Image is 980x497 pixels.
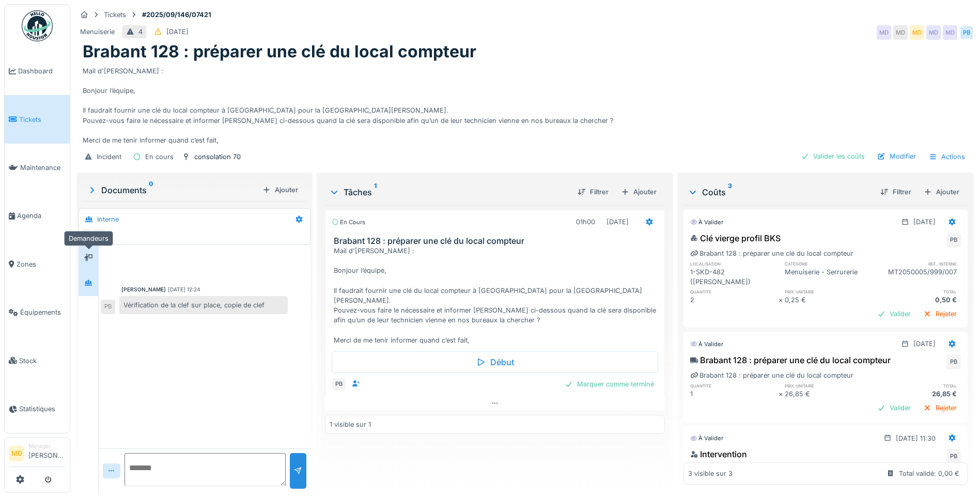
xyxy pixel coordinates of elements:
div: 0,25 € [785,295,873,305]
div: [DATE] [166,27,189,37]
div: Documents [87,184,258,196]
div: consolation 70 [194,152,241,162]
div: MD [910,25,924,40]
a: Stock [5,336,70,384]
span: Zones [17,259,66,269]
div: MD [943,25,957,40]
div: [PERSON_NAME] [121,286,166,293]
div: Rejeter [919,401,961,415]
div: À valider [690,340,723,349]
div: PB [101,300,115,314]
div: Demandeurs [64,231,113,246]
div: 0,50 € [873,295,961,305]
div: MD [81,228,96,242]
div: À valider [690,434,723,443]
div: [DATE] 12:24 [168,286,200,293]
div: Menuiserie [80,27,115,37]
a: Maintenance [5,144,70,192]
div: Manager [28,442,66,450]
span: Agenda [17,211,66,221]
div: Tickets [104,10,126,20]
a: MD Manager[PERSON_NAME] [9,442,66,467]
h6: prix unitaire [785,382,873,389]
div: Mail d'[PERSON_NAME] : Bonjour l’équipe, Il faudrait fournir une clé du local compteur à [GEOGRAP... [83,62,968,146]
div: MD [877,25,891,40]
div: [DATE] 11:30 [896,433,936,443]
div: × [779,389,785,399]
div: MD [893,25,908,40]
h6: quantité [690,288,778,295]
div: Modifier [873,149,920,163]
h6: quantité [690,382,778,389]
div: Intervention [690,448,747,460]
div: Valider les coûts [797,149,869,163]
div: Rejeter [919,307,961,321]
span: Stock [19,356,66,366]
div: Actions [924,149,970,164]
span: Maintenance [20,163,66,173]
div: Marquer comme terminé [561,377,658,391]
div: PB [946,233,961,247]
h6: localisation [690,260,778,267]
div: Incident [97,152,121,162]
div: Ajouter [617,185,661,199]
a: Dashboard [5,47,70,95]
div: [DATE] [606,217,629,227]
span: Équipements [20,307,66,317]
sup: 0 [149,184,153,196]
div: Clé vierge profil BKS [690,232,781,244]
div: Filtrer [876,185,915,199]
div: En cours [145,152,174,162]
div: Interne [97,214,119,224]
div: 3 visible sur 3 [688,469,733,478]
div: × [779,295,785,305]
li: MD [9,446,24,461]
div: Tâches [329,186,569,198]
span: Tickets [19,115,66,125]
img: Badge_color-CXgf-gQk.svg [22,10,53,41]
h3: Brabant 128 : préparer une clé du local compteur [334,236,660,246]
div: 4 [138,27,143,37]
div: Menuiserie - Serrurerie [785,267,873,287]
div: PB [959,25,974,40]
h6: prix unitaire [785,288,873,295]
li: [PERSON_NAME] [28,442,66,464]
span: Dashboard [18,66,66,76]
div: 1 visible sur 1 [330,420,371,429]
a: Statistiques [5,385,70,433]
a: Équipements [5,288,70,336]
div: PB [946,449,961,463]
a: Zones [5,240,70,288]
div: Ajouter [920,185,963,199]
div: 1-SKD-482 ([PERSON_NAME]) [690,267,778,287]
h1: Brabant 128 : préparer une clé du local compteur [83,42,476,61]
div: PB [946,355,961,369]
span: Statistiques [19,404,66,414]
h6: catégorie [785,260,873,267]
div: Filtrer [573,185,613,199]
a: Agenda [5,192,70,240]
a: Tickets [5,95,70,143]
div: 1 [690,389,778,399]
div: Coûts [688,186,872,198]
h6: ref. interne [873,260,961,267]
div: Valider [873,401,915,415]
div: 26,85 € [785,389,873,399]
div: [DATE] [913,217,936,227]
div: 01h00 [576,217,595,227]
h6: total [873,288,961,295]
div: Ajouter [258,183,302,197]
sup: 1 [374,186,377,198]
div: Total validé: 0,00 € [899,469,959,478]
sup: 3 [728,186,732,198]
h6: total [873,382,961,389]
div: MT2050005/999/007 [873,267,961,287]
div: MD [926,25,941,40]
div: 2 [690,295,778,305]
div: Brabant 128 : préparer une clé du local compteur [690,248,853,258]
div: PB [91,228,106,242]
div: Brabant 128 : préparer une clé du local compteur [690,354,891,366]
div: Vérification de la clef sur place, copie de clef [119,296,288,314]
div: Valider [873,307,915,321]
div: [DATE] [913,339,936,349]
